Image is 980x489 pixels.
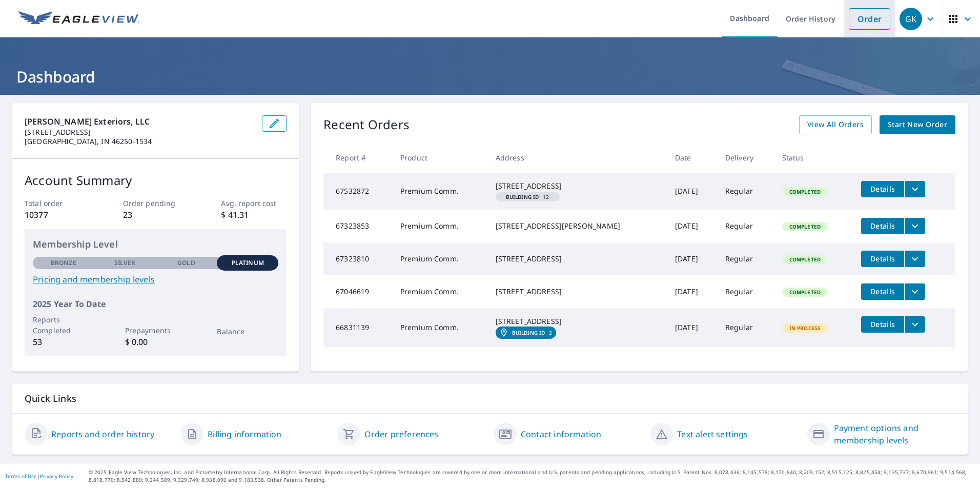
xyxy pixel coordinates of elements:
p: Quick Links [25,392,955,405]
em: Building ID [512,330,545,336]
th: Product [392,142,487,173]
span: Details [867,184,898,194]
span: Details [867,287,898,296]
button: filesDropdownBtn-67532872 [904,181,925,197]
button: filesDropdownBtn-66831139 [904,316,925,333]
p: Reports Completed [33,314,94,336]
button: detailsBtn-67532872 [861,181,904,197]
div: [STREET_ADDRESS] [496,287,659,297]
p: Recent Orders [323,115,410,134]
div: GK [900,8,922,30]
p: Balance [217,326,278,337]
td: [DATE] [667,308,717,347]
th: Report # [323,142,392,173]
td: [DATE] [667,275,717,308]
button: filesDropdownBtn-67046619 [904,283,925,300]
span: In Process [783,324,827,332]
td: 67323810 [323,242,392,275]
td: Regular [717,275,774,308]
p: [PERSON_NAME] Exteriors, LLC [25,115,254,128]
img: EV Logo [18,11,139,27]
th: Delivery [717,142,774,173]
td: 66831139 [323,308,392,347]
p: 2025 Year To Date [33,298,278,310]
a: Reports and order history [51,428,154,440]
em: Building ID [506,194,539,199]
span: Start New Order [888,118,947,131]
button: detailsBtn-67323810 [861,251,904,267]
p: | [5,473,73,479]
td: 67532872 [323,173,392,210]
p: $ 41.31 [221,209,287,221]
td: Premium Comm. [392,308,487,347]
p: © 2025 Eagle View Technologies, Inc. and Pictometry International Corp. All Rights Reserved. Repo... [89,468,975,484]
td: [DATE] [667,173,717,210]
td: Premium Comm. [392,275,487,308]
a: Start New Order [880,115,955,134]
p: 53 [33,336,94,348]
p: Platinum [232,258,264,268]
div: [STREET_ADDRESS] [496,316,659,327]
button: detailsBtn-66831139 [861,316,904,333]
span: View All Orders [807,118,864,131]
td: 67323853 [323,210,392,242]
span: Details [867,221,898,231]
p: Prepayments [125,325,187,336]
p: 10377 [25,209,90,221]
p: Silver [114,258,136,268]
a: Order preferences [364,428,439,440]
p: Gold [177,258,195,268]
span: 12 [500,194,556,199]
div: [STREET_ADDRESS] [496,254,659,264]
a: Order [849,8,890,30]
span: Completed [783,256,827,263]
button: filesDropdownBtn-67323810 [904,251,925,267]
a: Payment options and membership levels [834,422,955,446]
a: Contact information [521,428,601,440]
td: Regular [717,173,774,210]
div: [STREET_ADDRESS][PERSON_NAME] [496,221,659,231]
h1: Dashboard [12,66,968,87]
p: Avg. report cost [221,198,287,209]
span: Completed [783,289,827,296]
a: Billing information [208,428,281,440]
div: [STREET_ADDRESS] [496,181,659,191]
td: [DATE] [667,242,717,275]
button: detailsBtn-67046619 [861,283,904,300]
p: [GEOGRAPHIC_DATA], IN 46250-1534 [25,137,254,146]
p: $ 0.00 [125,336,187,348]
p: Account Summary [25,171,287,190]
td: Premium Comm. [392,242,487,275]
td: 67046619 [323,275,392,308]
td: Premium Comm. [392,173,487,210]
p: Total order [25,198,90,209]
a: Pricing and membership levels [33,273,278,286]
p: Bronze [51,258,76,268]
p: [STREET_ADDRESS] [25,128,254,137]
td: Regular [717,242,774,275]
span: Completed [783,223,827,230]
td: Regular [717,308,774,347]
td: [DATE] [667,210,717,242]
a: Text alert settings [677,428,748,440]
td: Regular [717,210,774,242]
p: 23 [123,209,189,221]
a: View All Orders [799,115,872,134]
th: Date [667,142,717,173]
span: Details [867,254,898,263]
span: Details [867,319,898,329]
button: detailsBtn-67323853 [861,218,904,234]
span: Completed [783,188,827,195]
button: filesDropdownBtn-67323853 [904,218,925,234]
th: Address [487,142,667,173]
a: Building ID2 [496,327,557,339]
a: Privacy Policy [40,473,73,480]
p: Order pending [123,198,189,209]
td: Premium Comm. [392,210,487,242]
th: Status [774,142,853,173]
a: Terms of Use [5,473,37,480]
p: Membership Level [33,237,278,251]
